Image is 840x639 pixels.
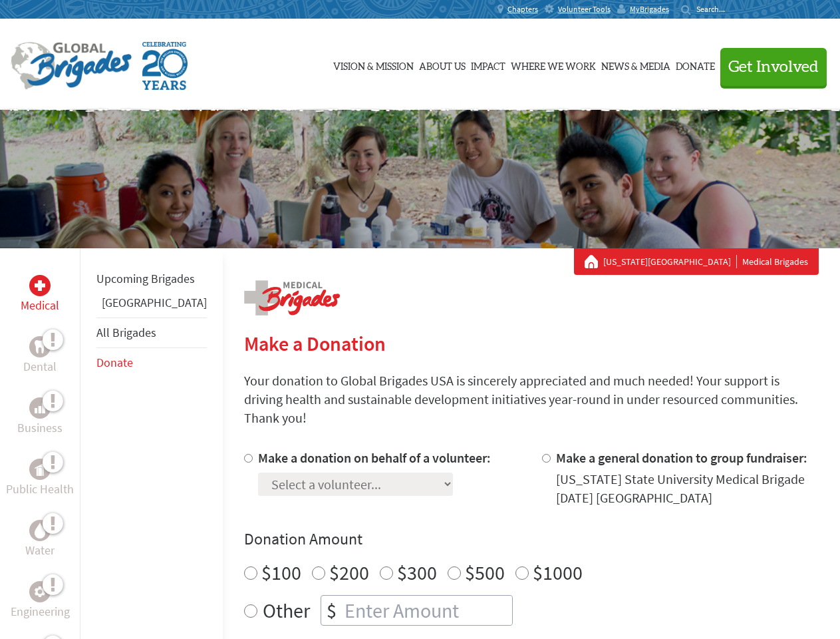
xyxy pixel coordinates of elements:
a: [US_STATE][GEOGRAPHIC_DATA] [603,255,737,268]
img: Global Brigades Logo [11,42,132,90]
a: Vision & Mission [333,31,414,98]
input: Search... [696,4,734,14]
li: All Brigades [96,318,207,348]
div: Water [29,520,51,541]
label: $1000 [533,560,583,585]
div: Public Health [29,459,51,480]
img: logo-medical.png [244,280,340,316]
div: $ [321,596,342,625]
img: Engineering [35,586,45,597]
li: Guatemala [96,294,207,318]
a: DentalDental [23,336,57,376]
p: Business [17,419,63,437]
img: Water [35,523,45,538]
a: EngineeringEngineering [11,581,70,621]
label: $200 [329,560,369,585]
p: Public Health [6,480,74,499]
label: Other [263,595,310,626]
div: Medical [29,275,51,296]
label: $300 [397,560,437,585]
a: About Us [419,31,466,98]
input: Enter Amount [342,596,512,625]
label: $500 [465,560,505,585]
a: Donate [96,355,133,370]
h2: Make a Donation [244,331,819,355]
a: Impact [471,31,505,98]
label: Make a donation on behalf of a volunteer: [258,449,491,466]
li: Upcoming Brigades [96,264,207,294]
a: All Brigades [96,325,156,340]
span: MyBrigades [630,4,669,15]
a: Public HealthPublic Health [6,459,74,499]
img: Global Brigades Celebrating 20 Years [142,42,188,90]
div: Business [29,397,51,419]
a: BusinessBusiness [17,397,63,437]
p: Dental [23,357,57,376]
a: News & Media [601,31,670,98]
a: Donate [676,31,715,98]
p: Water [25,541,55,560]
h4: Donation Amount [244,529,819,550]
p: Engineering [11,602,70,621]
div: Medical Brigades [585,255,808,268]
div: [US_STATE] State University Medical Brigade [DATE] [GEOGRAPHIC_DATA] [556,470,819,507]
img: Dental [35,340,45,353]
a: MedicalMedical [21,275,59,315]
a: Where We Work [511,31,596,98]
div: Dental [29,336,51,357]
img: Public Health [35,463,45,476]
div: Engineering [29,581,51,602]
a: Upcoming Brigades [96,271,195,286]
a: WaterWater [25,520,55,560]
p: Medical [21,296,59,315]
span: Chapters [507,4,538,15]
button: Get Involved [720,48,827,86]
li: Donate [96,348,207,377]
img: Business [35,403,45,413]
span: Get Involved [728,59,819,75]
label: $100 [261,560,301,585]
label: Make a general donation to group fundraiser: [556,449,807,466]
span: Volunteer Tools [558,4,611,15]
p: Your donation to Global Brigades USA is sincerely appreciated and much needed! Your support is dr... [244,371,819,427]
a: [GEOGRAPHIC_DATA] [102,295,207,310]
img: Medical [35,280,45,291]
